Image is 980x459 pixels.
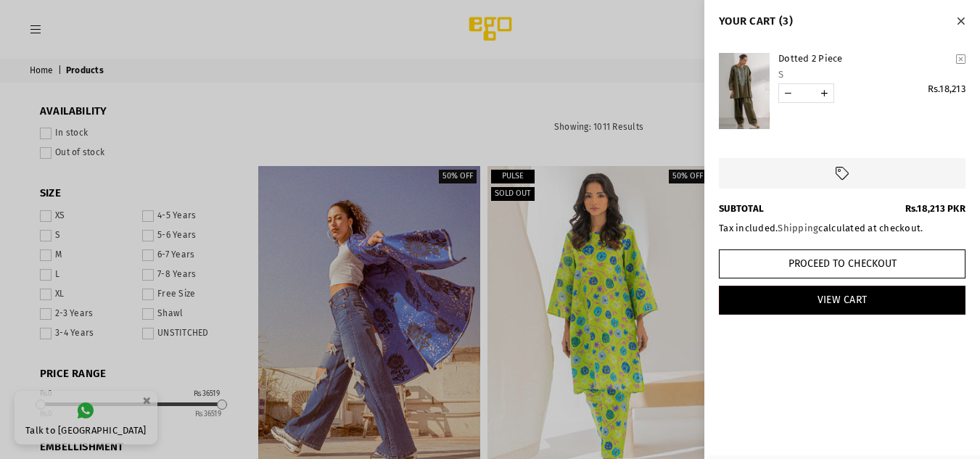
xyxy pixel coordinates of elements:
[778,69,965,80] div: S
[719,286,965,315] a: View Cart
[719,249,965,278] button: Proceed to Checkout
[905,203,965,214] span: Rs.18,213 PKR
[952,11,969,30] button: Close
[719,203,764,215] b: SUBTOTAL
[778,223,818,233] a: Shipping
[719,15,965,28] h4: YOUR CART (3)
[928,83,965,94] span: Rs.18,213
[778,53,951,65] a: Dotted 2 Piece
[719,223,965,235] div: Tax included. calculated at checkout.
[778,83,834,103] quantity-input: Quantity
